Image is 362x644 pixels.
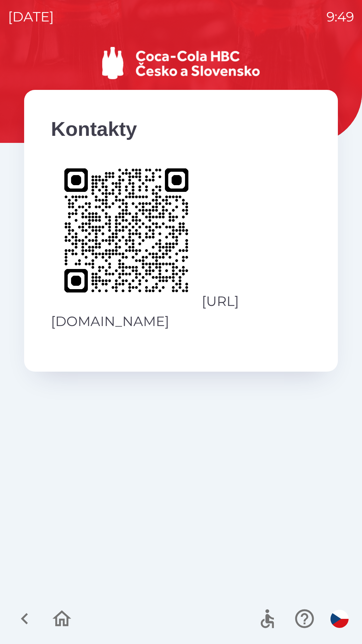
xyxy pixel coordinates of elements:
[51,155,202,306] img: hHR8hMfbCi18c25pSUeTMzXUP8bdS+BbfdKHtf6oMVvT62MaekzJuZ6ZpgSzF9yf7FhRdFbRoAr6w2CgB1Iv5RDwC9aKMAIKG...
[8,7,54,27] p: [DATE]
[326,7,354,27] p: 9:49
[24,47,338,79] img: Logo
[51,117,311,142] h2: Kontakty
[51,155,311,331] p: [URL][DOMAIN_NAME]
[330,610,349,628] img: cs flag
